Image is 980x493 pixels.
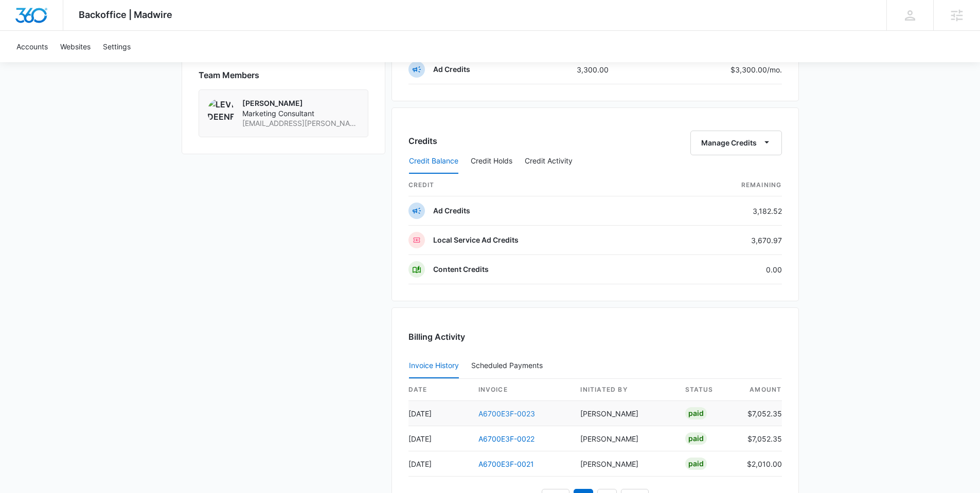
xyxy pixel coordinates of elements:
td: [PERSON_NAME] [572,426,676,451]
a: A6700E3F-0021 [478,460,534,468]
span: Marketing Consultant [242,108,360,119]
td: $7,052.35 [739,401,782,426]
span: [EMAIL_ADDRESS][PERSON_NAME][DOMAIN_NAME] [242,118,360,129]
h3: Credits [408,135,437,147]
p: Content Credits [433,264,489,275]
span: Team Members [199,69,259,81]
p: Local Service Ad Credits [433,235,519,245]
button: Invoice History [409,354,459,378]
p: [PERSON_NAME] [242,98,360,108]
button: Credit Activity [525,149,573,174]
h3: Billing Activity [408,331,782,343]
div: Paid [685,432,707,445]
th: date [408,379,470,401]
p: Ad Credits [433,206,470,216]
td: [PERSON_NAME] [572,401,676,426]
td: [DATE] [408,426,470,451]
td: $2,010.00 [739,451,782,477]
div: Paid [685,407,707,419]
td: 0.00 [673,255,782,284]
button: Manage Credits [690,131,782,155]
a: Settings [97,31,137,62]
div: Scheduled Payments [471,362,547,369]
p: $3,300.00 [730,64,782,75]
button: Credit Balance [409,149,458,174]
th: amount [739,379,782,401]
td: [PERSON_NAME] [572,451,676,477]
td: 3,670.97 [673,226,782,255]
span: /mo. [767,65,782,74]
td: [DATE] [408,401,470,426]
td: $7,052.35 [739,426,782,451]
img: Levi Deeney [207,98,234,125]
a: A6700E3F-0023 [478,409,535,418]
th: invoice [470,379,573,401]
th: Remaining [673,174,782,196]
td: [DATE] [408,451,470,477]
span: Backoffice | Madwire [79,9,172,20]
td: 3,182.52 [673,196,782,226]
a: Websites [54,31,97,62]
div: Paid [685,458,707,470]
th: status [677,379,739,401]
p: Ad Credits [433,64,470,75]
td: 3,300.00 [568,55,656,84]
th: credit [408,174,673,196]
a: A6700E3F-0022 [478,434,534,443]
a: Accounts [10,31,54,62]
th: Initiated By [572,379,676,401]
button: Credit Holds [471,149,512,174]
